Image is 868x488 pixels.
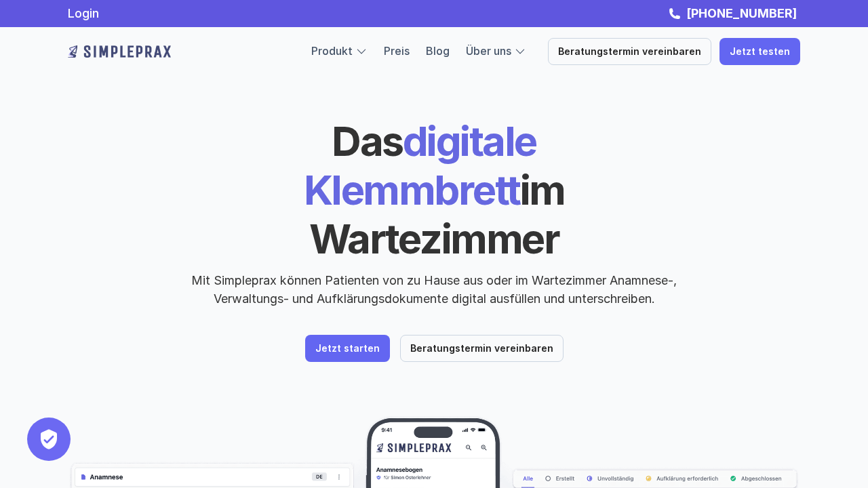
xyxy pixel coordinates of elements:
[426,44,450,58] a: Blog
[309,165,572,263] span: im Wartezimmer
[68,6,99,20] a: Login
[466,44,511,58] a: Über uns
[548,38,711,65] a: Beratungstermin vereinbaren
[400,335,564,362] a: Beratungstermin vereinbaren
[558,46,701,58] p: Beratungstermin vereinbaren
[180,271,688,308] p: Mit Simpleprax können Patienten von zu Hause aus oder im Wartezimmer Anamnese-, Verwaltungs- und ...
[384,44,410,58] a: Preis
[410,343,553,354] p: Beratungstermin vereinbaren
[315,343,380,354] p: Jetzt starten
[730,46,790,58] p: Jetzt testen
[311,44,353,58] a: Produkt
[683,6,800,20] a: [PHONE_NUMBER]
[332,117,403,165] span: Das
[719,38,800,65] a: Jetzt testen
[305,335,390,362] a: Jetzt starten
[200,117,668,263] h1: digitale Klemmbrett
[686,6,797,20] strong: [PHONE_NUMBER]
